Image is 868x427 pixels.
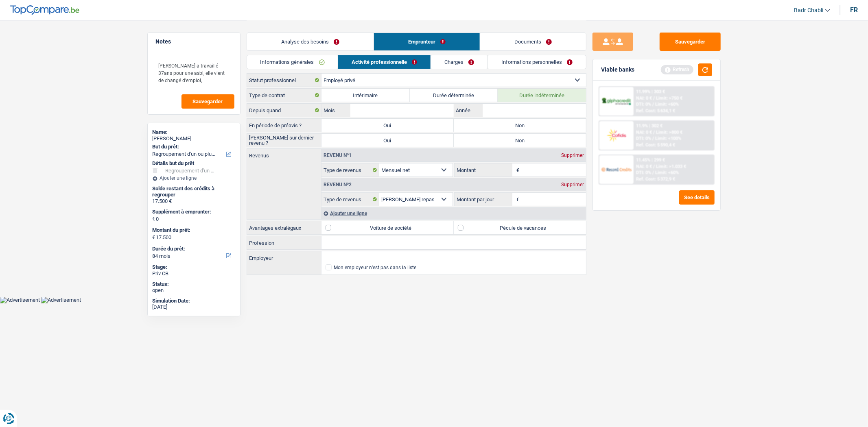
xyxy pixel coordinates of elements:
a: Informations personnelles [488,55,586,69]
a: Badr Chabli [787,4,830,17]
div: Revenu nº2 [321,182,354,187]
div: Ajouter une ligne [153,175,235,181]
div: Ref. Cost: 5 634,1 € [636,108,675,113]
label: Voiture de société [321,221,454,234]
div: Status: [153,281,235,288]
label: Année [454,104,483,117]
span: DTI: 0% [636,102,651,107]
a: Documents [480,33,586,50]
input: AAAA [483,104,586,117]
label: Oui [321,134,454,147]
span: DTI: 0% [636,136,651,141]
span: Limit: <60% [655,170,679,175]
label: Intérimaire [321,89,410,102]
label: En période de préavis ? [247,119,321,132]
label: But du prêt: [153,144,234,150]
a: Activité professionnelle [338,55,431,69]
div: Mon employeur n’est pas dans la liste [334,265,416,270]
label: Type de revenus [321,193,379,206]
span: / [652,136,654,141]
span: Limit: <100% [655,136,681,141]
div: [PERSON_NAME] [153,135,235,142]
label: Depuis quand [247,104,321,117]
label: [PERSON_NAME] sur dernier revenu ? [247,134,321,147]
span: € [153,234,155,241]
img: AlphaCredit [601,97,632,106]
span: Limit: >1.033 € [656,164,686,169]
span: € [512,193,521,206]
span: € [153,216,155,222]
label: Mois [321,104,350,117]
button: Sauvegarder [660,33,721,51]
div: 17.500 € [153,198,235,205]
span: Limit: >750 € [656,96,682,101]
a: Analyse des besoins [247,33,374,50]
div: Ref. Cost: 5 590,4 € [636,142,675,148]
img: Cofidis [601,128,632,143]
h5: Notes [156,38,232,45]
span: DTI: 0% [636,170,651,175]
div: Solde restant des crédits à regrouper [153,185,235,198]
div: Ref. Cost: 5 372,9 € [636,176,675,182]
a: Emprunteur [374,33,480,50]
span: NAI: 0 € [636,96,652,101]
div: fr [850,6,858,14]
div: [DATE] [153,304,235,310]
div: open [153,287,235,294]
span: NAI: 0 € [636,164,652,169]
label: Type de contrat [247,89,321,102]
button: See details [679,190,715,205]
span: / [653,96,655,101]
label: Montant par jour [455,193,512,206]
span: Limit: >800 € [656,130,682,135]
label: Revenus [247,149,321,158]
div: Détails but du prêt [153,160,235,167]
input: MM [350,104,453,117]
img: TopCompare Logo [10,5,79,15]
label: Montant [455,163,512,176]
label: Avantages extralégaux [247,221,321,234]
label: Non [454,134,586,147]
button: Sauvegarder [181,94,234,109]
span: / [653,130,655,135]
div: Simulation Date: [153,298,235,304]
div: Revenu nº1 [321,153,354,158]
span: Badr Chabli [794,7,823,14]
div: Ajouter une ligne [321,207,586,219]
div: Name: [153,129,235,135]
span: € [512,163,521,176]
div: 11.45% | 299 € [636,157,665,163]
div: Refresh [661,65,693,74]
div: Supprimer [559,153,586,158]
span: / [653,164,655,169]
label: Montant du prêt: [153,227,234,233]
img: Advertisement [41,297,81,303]
div: Viable banks [601,66,634,73]
div: Priv CB [153,270,235,277]
span: Limit: <60% [655,102,679,107]
div: 11.9% | 302 € [636,123,662,129]
img: Record Credits [601,162,632,177]
div: 11.99% | 303 € [636,89,665,94]
label: Statut professionnel [247,74,321,87]
input: Cherchez votre employeur [321,251,586,264]
span: Sauvegarder [193,99,223,104]
div: Stage: [153,264,235,270]
div: Supprimer [559,182,586,187]
a: Informations générales [247,55,338,69]
label: Pécule de vacances [454,221,586,234]
span: NAI: 0 € [636,130,652,135]
a: Charges [431,55,488,69]
span: / [652,170,654,175]
label: Type de revenus [321,163,379,176]
label: Profession [247,236,321,249]
label: Durée indéterminée [498,89,586,102]
label: Durée déterminée [410,89,498,102]
label: Oui [321,119,454,132]
label: Non [454,119,586,132]
label: Employeur [247,251,321,264]
span: / [652,102,654,107]
label: Durée du prêt: [153,246,234,252]
label: Supplément à emprunter: [153,209,234,215]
